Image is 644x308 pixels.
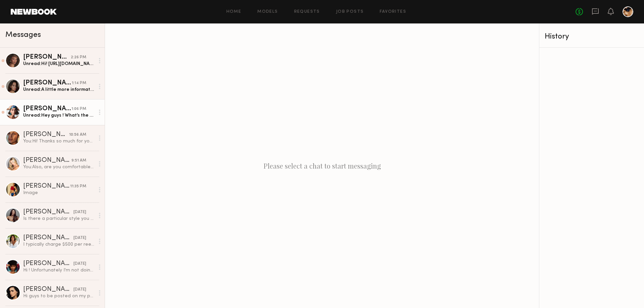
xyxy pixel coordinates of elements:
div: 1:06 PM [71,106,86,112]
div: [DATE] [73,261,86,267]
div: Unread: A little more information on my works: My name is [PERSON_NAME]. I’m a professional conte... [23,86,95,93]
a: Home [226,10,241,14]
div: [PERSON_NAME] [23,235,73,241]
div: You: Hi! Thanks so much for your interest in creating content for us! As a new brand, spreading a... [23,138,95,144]
div: [PERSON_NAME] [23,183,70,190]
a: Favorites [380,10,406,14]
div: 2:26 PM [71,54,86,61]
div: [PERSON_NAME] [23,106,71,112]
div: [PERSON_NAME] [23,286,73,293]
div: 11:35 PM [70,183,86,190]
div: You: Also, are you comfortable filming in lingerie or bra/panties? Would love a "getting ready fo... [23,164,95,170]
div: 9:51 AM [71,158,86,164]
a: Job Posts [336,10,364,14]
div: [DATE] [73,209,86,215]
div: [PERSON_NAME] [23,260,73,267]
div: [PERSON_NAME] [23,157,71,164]
div: Unread: Hi! [URL][DOMAIN_NAME] [23,61,95,67]
div: [DATE] [73,235,86,241]
div: Is there a particular style you would like? I think a day in my life (my morning routine) or a ge... [23,215,95,222]
div: Hi guys to be posted on my page would 500 work? [23,293,95,299]
span: Messages [5,31,41,39]
div: [PERSON_NAME] [23,209,73,215]
div: [DATE] [73,287,86,293]
a: Models [257,10,278,14]
div: [PERSON_NAME] [23,80,72,86]
a: Requests [294,10,320,14]
div: [PERSON_NAME] [23,131,69,138]
div: 10:56 AM [69,132,86,138]
div: Image [23,190,95,196]
div: Hi ! Unfortunately I'm not doing any collaborations post at the moment but open to ugc if your in... [23,267,95,273]
div: I typically charge $500 per reel but I know the original listing was a bit lower than that so I’m... [23,241,95,248]
div: [PERSON_NAME] [23,54,71,61]
div: History [545,33,639,41]
div: Please select a chat to start messaging [105,23,539,308]
div: Unread: Hey guys ! What’s the rate and usage for the collab? My socials are attached to my profil... [23,112,95,119]
div: 1:14 PM [72,80,86,86]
